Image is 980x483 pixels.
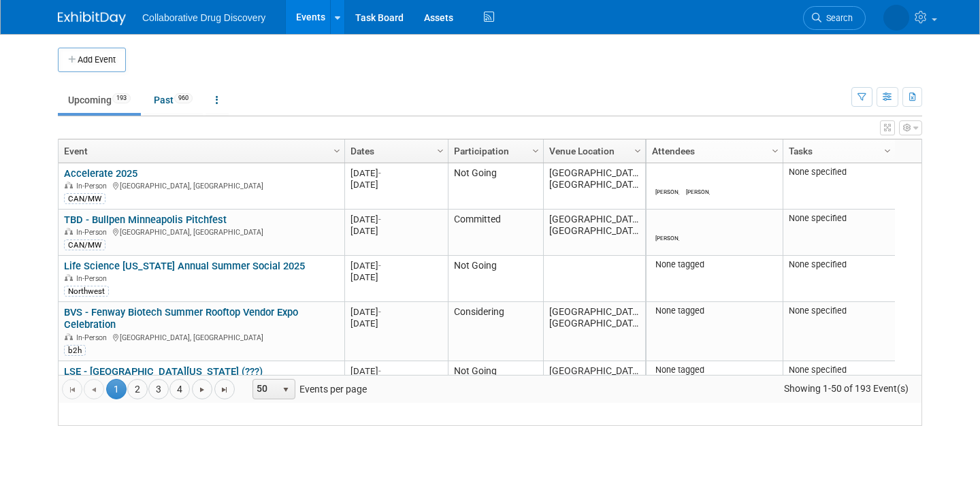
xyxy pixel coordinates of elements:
[106,379,127,399] span: 1
[253,380,276,399] span: 50
[174,93,193,103] span: 960
[631,139,646,160] a: Column Settings
[169,379,190,399] a: 4
[142,12,265,23] span: Collaborative Drug Discovery
[65,274,73,281] img: In-Person Event
[65,228,73,235] img: In-Person Event
[67,384,78,395] span: Go to the first page
[76,333,111,342] span: In-Person
[652,305,778,316] div: None tagged
[64,180,338,191] div: [GEOGRAPHIC_DATA], [GEOGRAPHIC_DATA]
[789,213,890,224] div: None specified
[448,361,543,407] td: Not Going
[350,179,442,190] div: [DATE]
[378,366,381,376] span: -
[543,302,645,361] td: [GEOGRAPHIC_DATA], [GEOGRAPHIC_DATA]
[883,5,909,31] img: Carly Hutner
[378,168,381,178] span: -
[659,216,675,233] img: Evan Moriarity
[821,13,853,23] span: Search
[62,379,82,399] a: Go to the first page
[64,331,338,343] div: [GEOGRAPHIC_DATA], [GEOGRAPHIC_DATA]
[331,146,342,156] span: Column Settings
[434,139,448,160] a: Column Settings
[64,365,263,378] a: LSE - [GEOGRAPHIC_DATA][US_STATE] (???)
[882,146,893,156] span: Column Settings
[197,384,208,395] span: Go to the next page
[65,333,73,340] img: In-Person Event
[529,139,544,160] a: Column Settings
[803,6,866,30] a: Search
[789,139,886,163] a: Tasks
[350,214,442,225] div: [DATE]
[64,193,105,204] div: CAN/MW
[686,186,710,195] div: James White
[350,365,442,377] div: [DATE]
[881,139,896,160] a: Column Settings
[448,210,543,256] td: Committed
[448,302,543,361] td: Considering
[280,384,291,395] span: select
[64,214,227,226] a: TBD - Bullpen Minneapolis Pitchfest
[789,259,890,270] div: None specified
[770,146,781,156] span: Column Settings
[448,163,543,210] td: Not Going
[435,146,446,156] span: Column Settings
[652,139,774,163] a: Attendees
[350,318,442,329] div: [DATE]
[64,226,338,237] div: [GEOGRAPHIC_DATA], [GEOGRAPHIC_DATA]
[689,170,706,186] img: James White
[549,139,636,163] a: Venue Location
[543,361,645,407] td: [GEOGRAPHIC_DATA], [GEOGRAPHIC_DATA]
[350,225,442,237] div: [DATE]
[652,365,778,376] div: None tagged
[378,214,381,224] span: -
[789,365,890,376] div: None specified
[768,139,783,160] a: Column Settings
[454,139,534,163] a: Participation
[64,239,105,250] div: CAN/MW
[655,186,679,195] div: Juan Gijzelaar
[655,233,679,241] div: Evan Moriarity
[659,170,675,186] img: Juan Gijzelaar
[530,146,541,156] span: Column Settings
[58,48,126,72] button: Add Event
[350,139,439,163] a: Dates
[350,260,442,271] div: [DATE]
[148,379,169,399] a: 3
[192,379,212,399] a: Go to the next page
[789,305,890,316] div: None specified
[88,384,99,395] span: Go to the previous page
[632,146,643,156] span: Column Settings
[76,182,111,190] span: In-Person
[772,379,921,398] span: Showing 1-50 of 193 Event(s)
[127,379,148,399] a: 2
[789,167,890,178] div: None specified
[112,93,131,103] span: 193
[235,379,380,399] span: Events per page
[350,306,442,318] div: [DATE]
[350,271,442,283] div: [DATE]
[214,379,235,399] a: Go to the last page
[76,274,111,283] span: In-Person
[65,182,73,188] img: In-Person Event
[64,167,137,180] a: Accelerate 2025
[84,379,104,399] a: Go to the previous page
[64,286,109,297] div: Northwest
[64,306,298,331] a: BVS - Fenway Biotech Summer Rooftop Vendor Expo Celebration
[58,12,126,25] img: ExhibitDay
[330,139,345,160] a: Column Settings
[64,345,86,356] div: b2h
[652,259,778,270] div: None tagged
[219,384,230,395] span: Go to the last page
[76,228,111,237] span: In-Person
[378,261,381,271] span: -
[64,260,305,272] a: Life Science [US_STATE] Annual Summer Social 2025
[448,256,543,302] td: Not Going
[378,307,381,317] span: -
[144,87,203,113] a: Past960
[64,139,336,163] a: Event
[58,87,141,113] a: Upcoming193
[543,163,645,210] td: [GEOGRAPHIC_DATA], [GEOGRAPHIC_DATA]
[543,210,645,256] td: [GEOGRAPHIC_DATA], [GEOGRAPHIC_DATA]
